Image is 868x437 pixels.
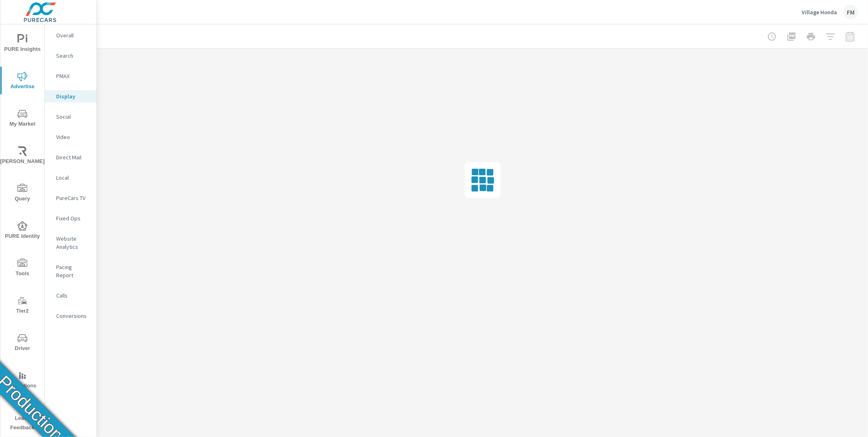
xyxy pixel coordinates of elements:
[56,153,90,161] p: Direct Mail
[56,72,90,80] p: PMAX
[3,34,42,54] span: PURE Insights
[45,70,96,82] div: PMAX
[3,109,42,129] span: My Market
[56,312,90,320] p: Conversions
[3,146,42,166] span: [PERSON_NAME]
[844,5,858,20] div: FM
[56,194,90,202] p: PureCars TV
[3,371,42,391] span: Operations
[45,192,96,204] div: PureCars TV
[45,151,96,163] div: Direct Mail
[3,184,42,204] span: Query
[56,133,90,141] p: Video
[45,111,96,123] div: Social
[45,50,96,62] div: Search
[802,9,837,16] p: Village Honda
[0,24,44,436] div: nav menu
[56,214,90,222] p: Fixed Ops
[56,113,90,121] p: Social
[45,261,96,281] div: Pacing Report
[45,90,96,102] div: Display
[3,259,42,278] span: Tools
[45,289,96,302] div: Calls
[45,212,96,224] div: Fixed Ops
[56,263,90,279] p: Pacing Report
[56,92,90,100] p: Display
[45,310,96,322] div: Conversions
[56,52,90,60] p: Search
[45,233,96,253] div: Website Analytics
[45,172,96,184] div: Local
[56,291,90,300] p: Calls
[45,131,96,143] div: Video
[3,296,42,316] span: Tier2
[56,174,90,182] p: Local
[56,235,90,251] p: Website Analytics
[3,333,42,353] span: Driver
[45,29,96,41] div: Overall
[3,72,42,91] span: Advertise
[3,403,42,433] span: Leave Feedback
[3,221,42,241] span: PURE Identity
[56,31,90,39] p: Overall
